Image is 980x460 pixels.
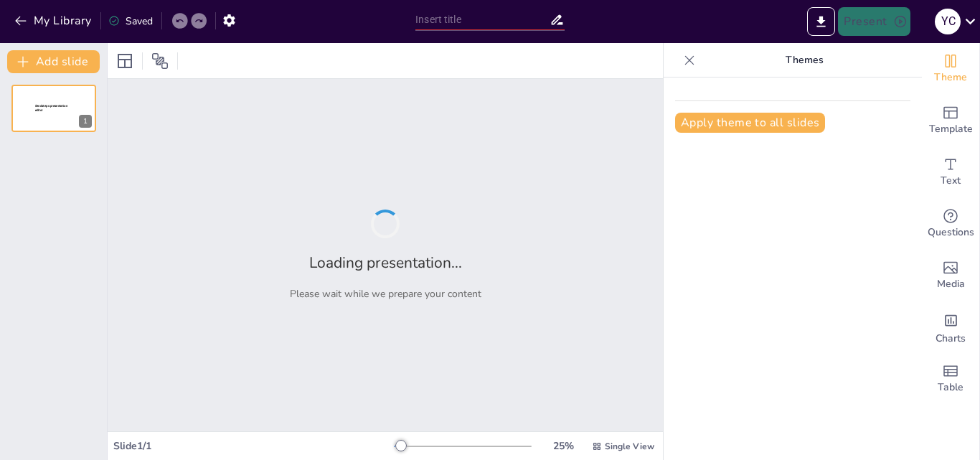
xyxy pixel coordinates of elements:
[108,14,153,28] div: Saved
[922,95,979,146] div: Add ready made slides
[922,198,979,250] div: Get real-time input from your audience
[605,441,654,452] span: Single View
[546,439,580,453] div: 25 %
[941,173,961,189] span: Text
[290,287,481,301] p: Please wait while we prepare your content
[936,331,966,347] span: Charts
[922,301,979,353] div: Add charts and graphs
[7,50,100,73] button: Add slide
[11,9,98,32] button: My Library
[151,52,169,70] span: Position
[935,9,961,34] div: y c
[415,9,550,30] input: Insert title
[935,7,961,36] button: y c
[701,43,908,78] p: Themes
[938,380,963,395] span: Table
[922,353,979,405] div: Add a table
[11,85,96,132] div: 1
[937,276,965,292] span: Media
[929,121,973,137] span: Template
[35,104,67,112] span: Sendsteps presentation editor
[922,146,979,198] div: Add text boxes
[675,113,825,133] button: Apply theme to all slides
[838,7,910,36] button: Present
[922,250,979,301] div: Add images, graphics, shapes or video
[922,43,979,95] div: Change the overall theme
[934,70,967,85] span: Theme
[807,7,835,36] button: Export to PowerPoint
[113,50,136,72] div: Layout
[928,225,974,240] span: Questions
[79,115,92,128] div: 1
[113,439,394,453] div: Slide 1 / 1
[309,253,462,273] h2: Loading presentation...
